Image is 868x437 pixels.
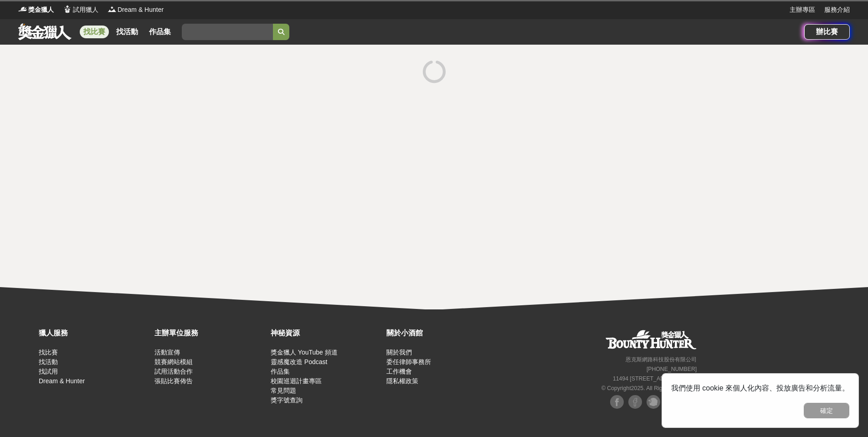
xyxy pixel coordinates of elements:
[386,328,498,339] div: 關於小酒館
[790,5,815,15] a: 主辦專區
[804,403,849,418] button: 確定
[39,358,58,365] a: 找活動
[386,349,412,356] a: 關於我們
[154,349,180,356] a: 活動宣傳
[271,396,303,404] a: 獎字號查詢
[113,26,142,38] a: 找活動
[386,368,412,375] a: 工作機會
[154,358,193,365] a: 競賽網站模組
[671,384,849,392] span: 我們使用 cookie 來個人化內容、投放廣告和分析流量。
[626,356,697,363] small: 恩克斯網路科技股份有限公司
[28,5,54,15] span: 獎金獵人
[154,368,193,375] a: 試用活動合作
[386,358,431,365] a: 委任律師事務所
[824,5,850,15] a: 服務介紹
[154,328,266,339] div: 主辦單位服務
[63,5,98,15] a: Logo試用獵人
[108,5,117,14] img: Logo
[18,5,27,14] img: Logo
[39,328,150,339] div: 獵人服務
[39,349,58,356] a: 找比賽
[145,26,175,38] a: 作品集
[271,349,338,356] a: 獎金獵人 YouTube 頻道
[271,377,322,385] a: 校園巡迴計畫專區
[386,377,418,385] a: 隱私權政策
[63,5,72,14] img: Logo
[647,395,660,409] img: Plurk
[271,358,327,365] a: 靈感魔改造 Podcast
[271,328,382,339] div: 神秘資源
[601,385,697,391] small: © Copyright 2025 . All Rights Reserved.
[271,387,296,394] a: 常見問題
[73,5,98,15] span: 試用獵人
[39,377,85,385] a: Dream & Hunter
[271,368,290,375] a: 作品集
[80,26,109,38] a: 找比賽
[628,395,642,409] img: Facebook
[18,5,54,15] a: Logo獎金獵人
[154,377,193,385] a: 張貼比賽佈告
[108,5,164,15] a: LogoDream & Hunter
[613,375,697,382] small: 11494 [STREET_ADDRESS] 3 樓
[647,366,697,372] small: [PHONE_NUMBER]
[804,24,850,40] a: 辦比賽
[610,395,624,409] img: Facebook
[39,368,58,375] a: 找試用
[118,5,164,15] span: Dream & Hunter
